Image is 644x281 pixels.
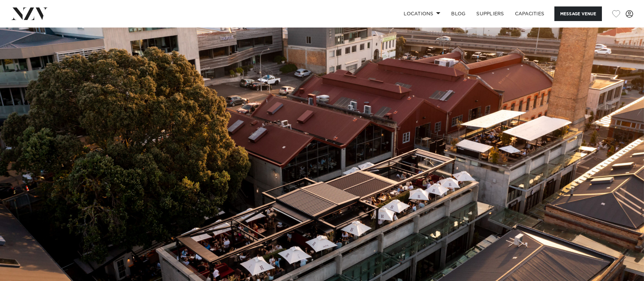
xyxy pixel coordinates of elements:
[446,6,471,21] a: BLOG
[471,6,509,21] a: SUPPLIERS
[398,6,446,21] a: Locations
[11,7,48,20] img: nzv-logo.png
[554,6,602,21] button: Message Venue
[510,6,550,21] a: Capacities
